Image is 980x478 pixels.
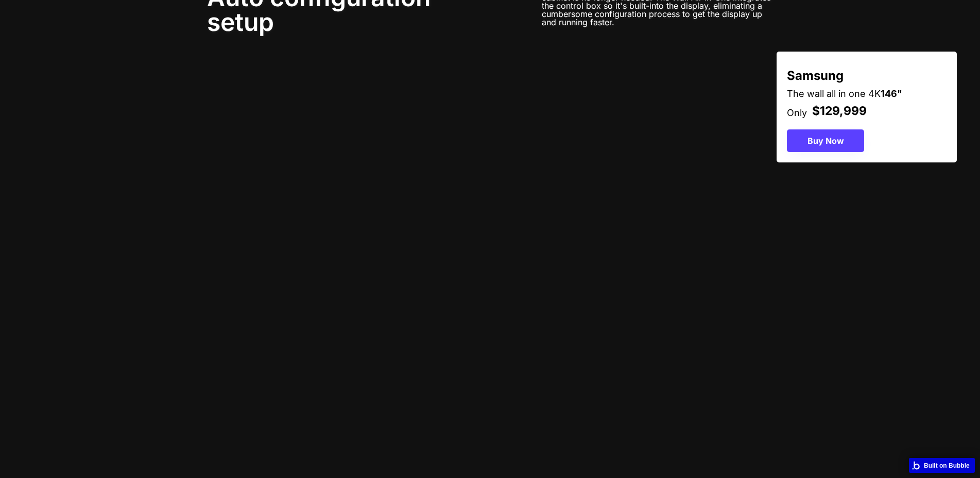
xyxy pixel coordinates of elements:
strong: 146" [881,88,902,99]
div: Only [787,106,807,119]
div: The wall all in one 4K [787,87,902,100]
div: Samsung [787,62,844,85]
div: $129,999 [812,103,867,119]
button: Buy Now [787,129,864,152]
